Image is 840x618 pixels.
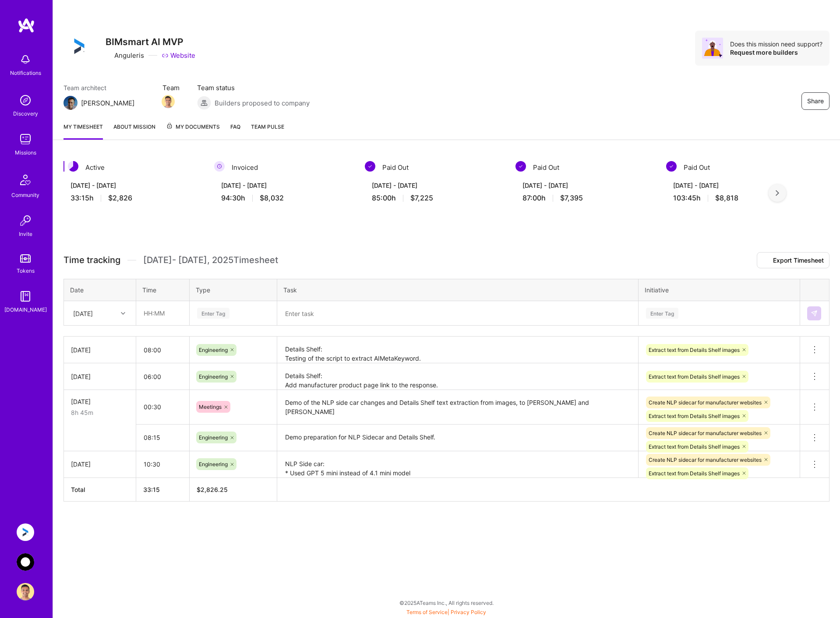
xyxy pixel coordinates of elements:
div: Notifications [10,68,41,77]
th: Total [64,478,136,501]
button: Export Timesheet [757,252,829,268]
i: icon Mail [138,99,145,106]
span: $7,395 [560,193,583,203]
span: $8,032 [260,193,284,203]
a: User Avatar [14,583,36,600]
img: bell [17,51,34,68]
span: My Documents [166,122,220,132]
span: $8,818 [715,193,738,203]
a: My timesheet [64,122,103,140]
span: Team Pulse [251,123,284,130]
div: Paid Out [666,161,806,174]
span: Extract text from Details Shelf images [649,347,740,353]
div: Tokens [17,266,35,275]
a: Terms of Service [406,609,448,615]
div: 87:00 h [522,193,649,203]
span: Create NLP sidecar for manufacturer websites [649,430,762,436]
div: Active [64,161,204,174]
img: Builders proposed to company [197,96,211,110]
a: AnyTeam: Team for AI-Powered Sales Platform [14,553,36,571]
div: [DATE] [71,345,129,355]
div: [DATE] - [DATE] [221,181,347,190]
span: | [406,609,486,615]
img: User Avatar [17,583,34,600]
div: [DATE] - [DATE] [372,181,498,190]
div: Invoiced [214,161,354,174]
div: © 2025 ATeams Inc., All rights reserved. [53,592,840,614]
div: Missions [15,148,36,157]
input: HH:MM [137,453,189,476]
input: HH:MM [137,338,189,362]
i: icon Chevron [121,311,125,316]
textarea: Demo preparation for NLP Sidecar and Details Shelf. NLP Side car: Show clickable links on the pop... [278,425,637,450]
div: Paid Out [365,161,505,174]
div: [DATE] [73,309,93,318]
img: Invoiced [214,161,225,172]
a: About Mission [113,122,155,140]
div: Enter Tag [646,306,678,320]
span: $ 2,826.25 [197,486,228,493]
div: [DATE] [71,460,129,469]
img: AnyTeam: Team for AI-Powered Sales Platform [17,553,34,571]
img: Invite [17,212,34,229]
div: Anguleris [106,51,144,60]
a: Team Pulse [251,122,284,140]
textarea: Details Shelf: Add manufacturer product page link to the response. Add AIMetaKeyword fields to Pr... [278,364,637,389]
input: HH:MM [137,395,189,418]
div: Discovery [13,109,38,118]
span: Engineering [199,461,228,467]
input: HH:MM [137,426,189,449]
span: Extract text from Details Shelf images [649,443,740,450]
img: Community [15,169,36,190]
div: [DATE] - [DATE] [673,181,799,190]
span: Create NLP sidecar for manufacturer websites [649,456,762,463]
span: Time tracking [64,255,120,266]
textarea: Demo of the NLP side car changes and Details Shelf text extraction from images, to [PERSON_NAME] ... [278,391,637,424]
th: 33:15 [136,478,190,501]
div: 8h 45m [71,408,129,417]
img: tokens [20,254,31,263]
div: [DATE] [71,397,129,406]
i: icon CompanyGray [106,52,113,59]
span: Create NLP sidecar for manufacturer websites [649,399,762,406]
img: Paid Out [365,161,375,172]
textarea: NLP Side car: * Used GPT 5 mini instead of 4.1 mini model * Made code changes as per new GPT 5 AP... [278,452,637,477]
th: Task [277,279,639,301]
img: Team Member Avatar [162,95,175,108]
input: HH:MM [137,302,189,325]
button: Share [801,92,829,110]
h3: BIMsmart AI MVP [106,36,195,47]
div: Enter Tag [197,306,229,320]
span: Extract text from Details Shelf images [649,373,740,380]
span: $7,225 [410,193,433,203]
div: [PERSON_NAME] [81,98,134,108]
span: Extract text from Details Shelf images [649,470,740,477]
img: Paid Out [515,161,526,172]
div: Invite [19,229,32,239]
img: Active [68,161,78,172]
div: Does this mission need support? [730,40,822,48]
img: Company Logo [64,31,95,62]
span: Meetings [199,404,222,410]
img: Paid Out [666,161,677,172]
img: guide book [17,288,34,305]
a: FAQ [230,122,240,140]
img: Submit [811,310,818,317]
span: Extract text from Details Shelf images [649,413,740,419]
span: Team [162,83,180,92]
img: Anguleris: BIMsmart AI MVP [17,523,34,541]
span: Builders proposed to company [215,98,310,108]
div: [DATE] - [DATE] [522,181,649,190]
img: Avatar [702,38,723,59]
img: logo [18,18,35,33]
span: Share [807,97,824,105]
a: My Documents [166,122,220,140]
div: 33:15 h [71,193,197,203]
span: Engineering [199,347,228,353]
div: 103:45 h [673,193,799,203]
img: Team Architect [64,96,78,110]
div: 94:30 h [221,193,347,203]
img: teamwork [17,130,34,148]
a: Anguleris: BIMsmart AI MVP [14,523,36,541]
div: Request more builders [730,48,822,56]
